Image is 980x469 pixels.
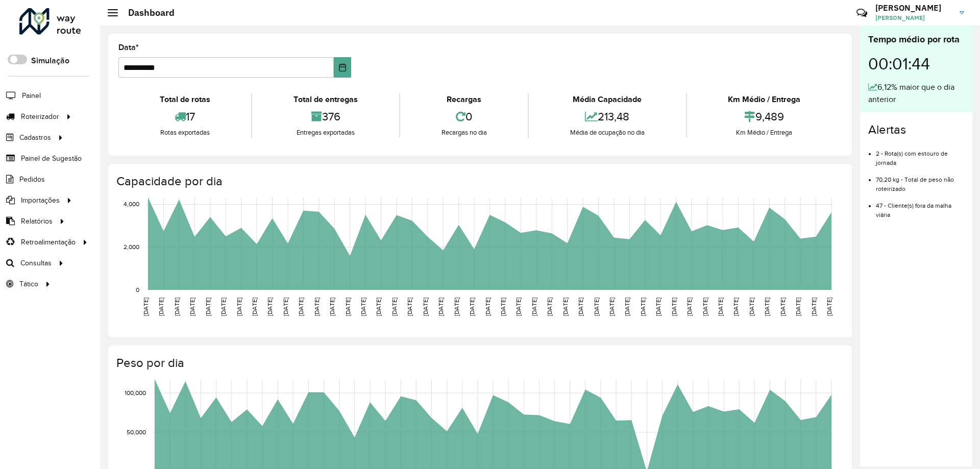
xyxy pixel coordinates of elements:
[121,128,249,138] div: Rotas exportadas
[690,128,839,138] div: Km Médio / Entrega
[174,298,180,316] text: [DATE]
[22,90,41,101] span: Painel
[437,298,444,316] text: [DATE]
[686,298,693,316] text: [DATE]
[811,298,817,316] text: [DATE]
[220,298,227,316] text: [DATE]
[403,128,525,138] div: Recargas no dia
[406,298,413,316] text: [DATE]
[116,174,842,189] h4: Capacidade por dia
[531,106,683,128] div: 213,48
[21,153,82,164] span: Painel de Sugestão
[121,93,249,106] div: Total de rotas
[690,93,839,106] div: Km Médio / Entrega
[593,298,600,316] text: [DATE]
[255,128,396,138] div: Entregas exportadas
[345,298,351,316] text: [DATE]
[236,298,242,316] text: [DATE]
[875,3,952,13] h3: [PERSON_NAME]
[671,298,677,316] text: [DATE]
[19,132,51,143] span: Cadastros
[531,93,683,106] div: Média Capacidade
[546,298,553,316] text: [DATE]
[21,216,53,227] span: Relatórios
[282,298,289,316] text: [DATE]
[795,298,801,316] text: [DATE]
[500,298,506,316] text: [DATE]
[334,57,352,78] button: Choose Date
[403,93,525,106] div: Recargas
[118,41,139,54] label: Data
[21,237,76,248] span: Retroalimentação
[391,298,398,316] text: [DATE]
[266,298,273,316] text: [DATE]
[124,201,139,208] text: 4,000
[124,243,139,250] text: 2,000
[19,279,38,289] span: Tático
[690,106,839,128] div: 9,489
[31,55,69,67] label: Simulação
[868,33,964,46] div: Tempo médio por rota
[851,2,873,24] a: Contato Rápido
[868,81,964,106] div: 6,12% maior que o dia anterior
[748,298,755,316] text: [DATE]
[136,286,139,293] text: 0
[826,298,832,316] text: [DATE]
[608,298,615,316] text: [DATE]
[702,298,708,316] text: [DATE]
[21,195,60,206] span: Importações
[876,167,964,193] li: 70,20 kg - Total de peso não roteirizado
[868,46,964,81] div: 00:01:44
[313,298,320,316] text: [DATE]
[121,106,249,128] div: 17
[875,13,952,22] span: [PERSON_NAME]
[531,298,537,316] text: [DATE]
[329,298,335,316] text: [DATE]
[127,429,146,435] text: 50,000
[515,298,522,316] text: [DATE]
[255,93,396,106] div: Total de entregas
[453,298,460,316] text: [DATE]
[21,111,59,122] span: Roteirizador
[655,298,661,316] text: [DATE]
[251,298,258,316] text: [DATE]
[403,106,525,128] div: 0
[158,298,164,316] text: [DATE]
[469,298,475,316] text: [DATE]
[876,141,964,167] li: 2 - Rota(s) com estouro de jornada
[189,298,195,316] text: [DATE]
[764,298,770,316] text: [DATE]
[562,298,569,316] text: [DATE]
[116,356,842,371] h4: Peso por dia
[19,174,45,185] span: Pedidos
[868,122,964,137] h4: Alertas
[298,298,304,316] text: [DATE]
[125,389,146,396] text: 100,000
[531,128,683,138] div: Média de ocupação no dia
[876,193,964,219] li: 47 - Cliente(s) fora da malha viária
[577,298,584,316] text: [DATE]
[375,298,382,316] text: [DATE]
[484,298,491,316] text: [DATE]
[205,298,211,316] text: [DATE]
[624,298,630,316] text: [DATE]
[779,298,786,316] text: [DATE]
[422,298,429,316] text: [DATE]
[732,298,739,316] text: [DATE]
[255,106,396,128] div: 376
[118,7,175,18] h2: Dashboard
[360,298,366,316] text: [DATE]
[142,298,149,316] text: [DATE]
[640,298,646,316] text: [DATE]
[717,298,724,316] text: [DATE]
[20,258,52,268] span: Consultas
